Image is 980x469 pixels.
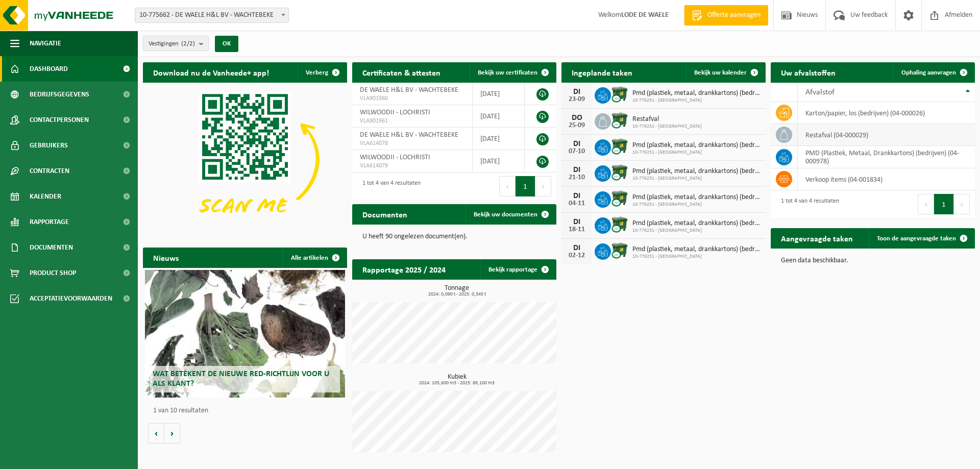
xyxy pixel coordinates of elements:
h2: Rapportage 2025 / 2024 [352,259,456,279]
span: Contracten [30,158,69,184]
div: DI [567,218,587,226]
a: Bekijk uw documenten [465,204,555,225]
a: Offerte aanvragen [684,5,768,26]
img: WB-1100-CU [611,138,628,155]
span: Navigatie [30,31,61,56]
span: 10-776251 - [GEOGRAPHIC_DATA] [632,176,761,182]
span: Restafval [632,115,702,124]
h2: Download nu de Vanheede+ app! [143,62,279,82]
div: 04-11 [567,200,587,207]
td: [DATE] [473,105,525,128]
button: 1 [516,176,535,196]
button: Next [954,194,970,214]
p: 1 van 10 resultaten [153,407,342,414]
div: 07-10 [567,148,587,155]
p: Geen data beschikbaar. [781,257,965,264]
span: Bedrijfsgegevens [30,82,89,107]
div: DI [567,192,587,200]
h2: Nieuws [143,248,189,267]
span: Pmd (plastiek, metaal, drankkartons) (bedrijven) [632,193,761,202]
span: VLA614078 [360,139,464,147]
button: Vorige [148,423,164,443]
a: Bekijk rapportage [480,259,555,280]
td: karton/papier, los (bedrijven) (04-000026) [798,102,975,124]
div: DO [567,114,587,122]
span: Pmd (plastiek, metaal, drankkartons) (bedrijven) [632,219,761,228]
span: Bekijk uw documenten [474,211,537,218]
a: Bekijk uw certificaten [470,62,555,83]
img: WB-1100-CU [611,86,628,103]
a: Wat betekent de nieuwe RED-richtlijn voor u als klant? [145,270,345,398]
div: 1 tot 4 van 4 resultaten [776,193,839,215]
a: Ophaling aanvragen [893,62,974,83]
span: 10-776251 - [GEOGRAPHIC_DATA] [632,202,761,208]
span: WILWOODII - LOCHRISTI [360,154,430,161]
count: (2/2) [181,40,195,47]
span: 2024: 105,600 m3 - 2025: 89,100 m3 [357,381,556,386]
span: 10-775662 - DE WAELE H&L BV - WACHTEBEKE [135,8,289,23]
span: 10-776251 - [GEOGRAPHIC_DATA] [632,228,761,234]
h2: Aangevraagde taken [771,228,863,248]
span: DE WAELE H&L BV - WACHTEBEKE [360,86,458,94]
button: Next [535,176,551,196]
span: Dashboard [30,56,68,82]
span: 10-775662 - DE WAELE H&L BV - WACHTEBEKE [135,8,288,22]
span: DE WAELE H&L BV - WACHTEBEKE [360,131,458,139]
img: WB-1100-CU [611,112,628,129]
img: WB-1100-CU [611,164,628,181]
span: Offerte aanvragen [705,10,763,20]
div: DI [567,244,587,252]
p: U heeft 90 ongelezen document(en). [362,233,546,240]
img: WB-1100-CU [611,216,628,233]
span: Documenten [30,235,73,260]
img: Download de VHEPlus App [143,83,347,236]
div: DI [567,88,587,96]
button: Previous [918,194,934,214]
td: [DATE] [473,83,525,105]
button: Verberg [298,62,346,83]
button: Vestigingen(2/2) [143,36,209,51]
span: Bekijk uw kalender [694,69,747,76]
td: PMD (Plastiek, Metaal, Drankkartons) (bedrijven) (04-000978) [798,146,975,168]
button: Volgende [164,423,180,443]
h2: Ingeplande taken [561,62,643,82]
h3: Kubiek [357,374,556,386]
span: Toon de aangevraagde taken [877,235,956,242]
span: Vestigingen [149,36,195,52]
a: Alle artikelen [283,248,346,268]
img: WB-1100-CU [611,242,628,259]
span: VLA901960 [360,94,464,103]
span: Rapportage [30,209,69,235]
button: 1 [934,194,954,214]
span: Pmd (plastiek, metaal, drankkartons) (bedrijven) [632,89,761,97]
strong: LODE DE WAELE [621,11,669,19]
h2: Documenten [352,204,418,224]
h2: Uw afvalstoffen [771,62,846,82]
span: WILWOODII - LOCHRISTI [360,109,430,116]
span: Afvalstof [805,88,835,96]
span: Contactpersonen [30,107,89,133]
div: 23-09 [567,96,587,103]
div: DI [567,166,587,174]
h2: Certificaten & attesten [352,62,451,82]
td: verkoop items (04-001834) [798,168,975,190]
div: 02-12 [567,252,587,259]
span: Wat betekent de nieuwe RED-richtlijn voor u als klant? [153,370,329,388]
span: VLA614079 [360,162,464,170]
h3: Tonnage [357,285,556,297]
td: [DATE] [473,128,525,150]
span: Product Shop [30,260,76,286]
button: OK [215,36,238,52]
span: Ophaling aanvragen [901,69,956,76]
a: Toon de aangevraagde taken [869,228,974,249]
span: Gebruikers [30,133,68,158]
span: VLA901961 [360,117,464,125]
td: restafval (04-000029) [798,124,975,146]
span: 10-776251 - [GEOGRAPHIC_DATA] [632,97,761,104]
span: Pmd (plastiek, metaal, drankkartons) (bedrijven) [632,141,761,150]
div: 18-11 [567,226,587,233]
span: Acceptatievoorwaarden [30,286,112,311]
a: Bekijk uw kalender [686,62,765,83]
span: Verberg [306,69,328,76]
div: 21-10 [567,174,587,181]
